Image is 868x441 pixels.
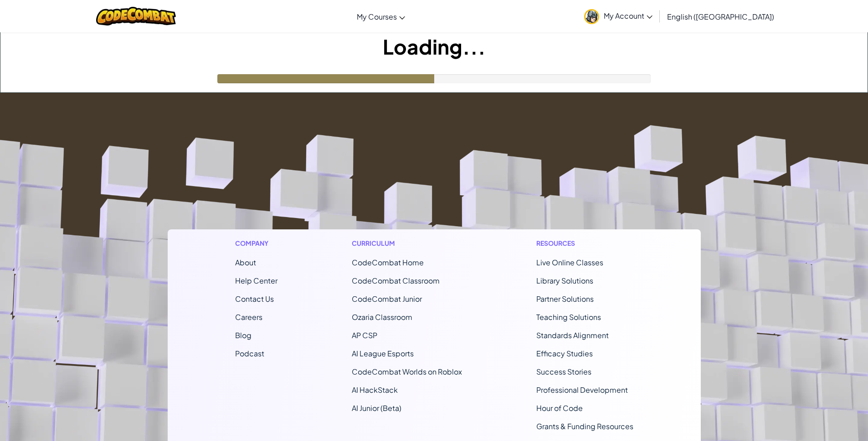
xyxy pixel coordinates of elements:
[536,258,603,267] a: Live Online Classes
[235,258,256,267] a: About
[235,238,277,248] h1: Company
[235,330,252,340] a: Blog
[536,312,601,322] a: Teaching Solutions
[352,4,410,29] a: My Courses
[235,349,264,358] a: Podcast
[536,367,591,376] a: Success Stories
[352,403,401,413] a: AI Junior (Beta)
[536,403,583,413] a: Hour of Code
[235,276,277,285] a: Help Center
[604,11,652,20] span: My Account
[96,7,176,25] img: CodeCombat logo
[352,385,398,395] a: AI HackStack
[663,4,779,29] a: English ([GEOGRAPHIC_DATA])
[536,385,628,395] a: Professional Development
[352,258,424,267] span: CodeCombat Home
[536,238,633,248] h1: Resources
[352,238,462,248] h1: Curriculum
[0,32,868,61] h1: Loading...
[352,276,440,285] a: CodeCombat Classroom
[536,294,594,304] a: Partner Solutions
[235,294,274,304] span: Contact Us
[357,12,397,21] span: My Courses
[352,349,414,358] a: AI League Esports
[352,367,462,376] a: CodeCombat Worlds on Roblox
[536,349,593,358] a: Efficacy Studies
[235,312,262,322] a: Careers
[352,294,422,304] a: CodeCombat Junior
[536,330,609,340] a: Standards Alignment
[580,2,657,30] a: My Account
[352,330,377,340] a: AP CSP
[536,276,593,285] a: Library Solutions
[536,421,633,431] a: Grants & Funding Resources
[352,312,412,322] a: Ozaria Classroom
[584,9,599,24] img: avatar
[667,12,774,21] span: English ([GEOGRAPHIC_DATA])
